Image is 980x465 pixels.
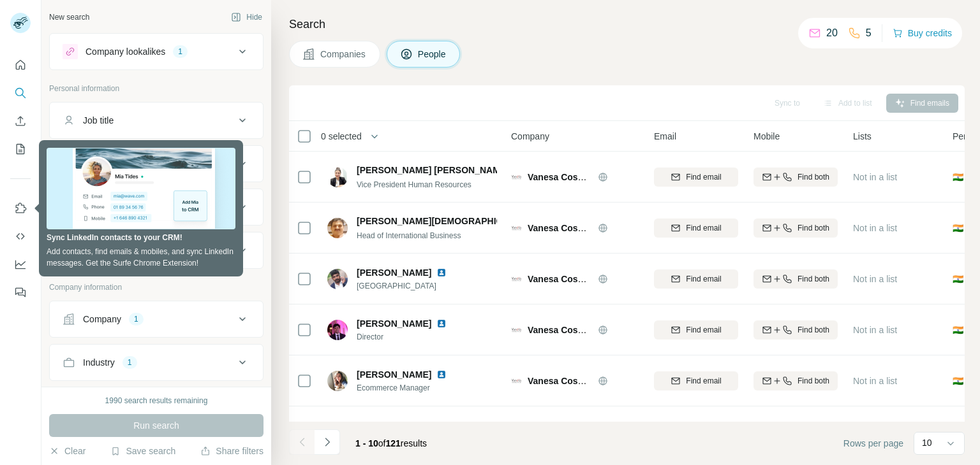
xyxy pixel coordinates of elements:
[436,268,447,278] img: LinkedIn logo
[654,218,738,238] button: Find email
[686,324,721,336] span: Find email
[327,422,348,442] img: Avatar
[289,15,965,33] h4: Search
[922,436,932,449] p: 10
[853,130,872,143] span: Lists
[754,218,838,238] button: Find both
[357,180,471,189] span: Vice President Human Resources
[357,331,462,343] span: Director
[511,274,521,284] img: Logo of Vanesa Cosmetics Private
[49,445,85,457] button: Clear
[853,172,897,182] span: Not in a list
[50,148,263,179] button: Seniority
[50,105,263,136] button: Job title
[953,171,963,183] span: 🇮🇳
[528,223,639,233] span: Vanesa Cosmetics Private
[754,371,838,390] button: Find both
[83,201,130,213] div: Department
[798,324,829,336] span: Find both
[355,438,427,448] span: results
[357,419,431,432] span: [PERSON_NAME]
[511,325,521,335] img: Logo of Vanesa Cosmetics Private
[798,273,829,285] span: Find both
[528,325,639,335] span: Vanesa Cosmetics Private
[110,445,175,457] button: Save search
[10,253,31,276] button: Dashboard
[511,172,521,182] img: Logo of Vanesa Cosmetics Private
[357,266,431,279] span: [PERSON_NAME]
[83,114,114,127] div: Job title
[85,45,165,58] div: Company lookalikes
[105,395,208,406] div: 1990 search results remaining
[327,218,348,238] img: Avatar
[50,36,263,67] button: Company lookalikes1
[511,376,521,386] img: Logo of Vanesa Cosmetics Private
[511,223,521,233] img: Logo of Vanesa Cosmetics Private
[953,324,963,336] span: 🇮🇳
[853,376,897,386] span: Not in a list
[754,168,838,187] button: Find both
[10,110,31,132] button: Enrich CSV
[893,24,952,42] button: Buy credits
[357,164,509,176] span: [PERSON_NAME] [PERSON_NAME]
[754,320,838,340] button: Find both
[50,192,263,222] button: Department
[10,281,31,304] button: Feedback
[357,382,462,394] span: Ecommerce Manager
[528,376,639,386] span: Vanesa Cosmetics Private
[50,304,263,334] button: Company1
[798,375,829,387] span: Find both
[654,320,738,340] button: Find email
[378,438,386,448] span: of
[83,244,151,257] div: Personal location
[50,347,263,378] button: Industry1
[853,274,897,284] span: Not in a list
[528,172,639,182] span: Vanesa Cosmetics Private
[357,215,534,227] span: [PERSON_NAME][DEMOGRAPHIC_DATA]
[355,438,378,448] span: 1 - 10
[10,225,31,248] button: Use Surfe API
[843,437,903,450] span: Rows per page
[327,269,348,289] img: Avatar
[386,438,401,448] span: 121
[49,11,89,23] div: New search
[222,8,271,27] button: Hide
[10,138,31,161] button: My lists
[83,313,121,325] div: Company
[10,197,31,220] button: Use Surfe on LinkedIn
[357,368,431,381] span: [PERSON_NAME]
[173,46,188,57] div: 1
[436,318,447,329] img: LinkedIn logo
[686,222,721,234] span: Find email
[953,375,963,387] span: 🇮🇳
[10,82,31,104] button: Search
[49,282,264,293] p: Company information
[866,25,872,41] p: 5
[511,130,549,143] span: Company
[798,222,829,234] span: Find both
[686,171,721,183] span: Find email
[320,48,367,61] span: Companies
[826,25,838,41] p: 20
[686,273,721,285] span: Find email
[10,54,31,76] button: Quick start
[436,420,447,431] img: LinkedIn logo
[122,357,137,368] div: 1
[321,130,362,143] span: 0 selected
[357,317,431,330] span: [PERSON_NAME]
[327,371,348,391] img: Avatar
[83,356,115,369] div: Industry
[754,130,780,143] span: Mobile
[327,320,348,340] img: Avatar
[654,130,676,143] span: Email
[853,325,897,335] span: Not in a list
[83,157,117,170] div: Seniority
[315,429,340,455] button: Navigate to next page
[418,48,447,61] span: People
[654,269,738,289] button: Find email
[357,231,461,240] span: Head of International Business
[754,269,838,289] button: Find both
[49,83,264,94] p: Personal information
[129,313,144,325] div: 1
[528,274,639,284] span: Vanesa Cosmetics Private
